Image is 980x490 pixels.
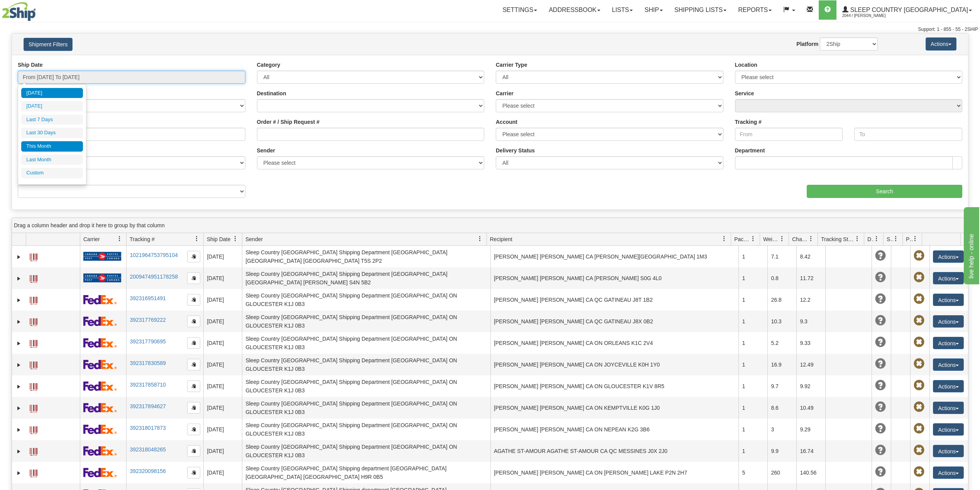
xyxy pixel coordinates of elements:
td: Sleep Country [GEOGRAPHIC_DATA] Shipping Department [GEOGRAPHIC_DATA] ON GLOUCESTER K1J 0B3 [242,419,490,440]
a: Shipment Issues filter column settings [889,232,902,245]
td: [PERSON_NAME] [PERSON_NAME] CA ON KEMPTVILLE K0G 1J0 [490,397,739,419]
button: Copy to clipboard [187,251,200,262]
span: Pickup Status [906,235,912,243]
a: Pickup Status filter column settings [909,232,922,245]
span: Unknown [875,358,886,369]
td: 5 [738,462,767,483]
button: Copy to clipboard [187,424,200,435]
td: 16.9 [767,354,796,375]
td: [PERSON_NAME] [PERSON_NAME] CA ON JOYCEVILLE K0H 1Y0 [490,354,739,375]
td: 8.42 [796,246,825,267]
span: Unknown [875,466,886,477]
div: grid grouping header [12,218,968,233]
input: Search [807,185,962,198]
span: Unknown [875,402,886,412]
label: Service [735,90,754,97]
span: Pickup Not Assigned [914,423,924,434]
a: Expand [15,340,23,347]
a: Expand [15,383,23,390]
span: Pickup Not Assigned [914,337,924,348]
span: Sleep Country [GEOGRAPHIC_DATA] [848,7,968,13]
button: Actions [933,315,964,328]
td: Sleep Country [GEOGRAPHIC_DATA] Shipping Department [GEOGRAPHIC_DATA] ON GLOUCESTER K1J 0B3 [242,289,490,311]
a: Packages filter column settings [747,232,760,245]
td: [PERSON_NAME] [PERSON_NAME] CA ON GLOUCESTER K1V 8R5 [490,375,739,397]
label: Carrier Type [496,61,527,69]
td: Sleep Country [GEOGRAPHIC_DATA] Shipping Department [GEOGRAPHIC_DATA] [GEOGRAPHIC_DATA] [GEOGRAPH... [242,246,490,267]
li: Custom [21,168,83,178]
td: 1 [738,375,767,397]
button: Copy to clipboard [187,445,200,457]
span: Pickup Not Assigned [914,272,924,283]
td: Sleep Country [GEOGRAPHIC_DATA] Shipping Department [GEOGRAPHIC_DATA] ON GLOUCESTER K1J 0B3 [242,354,490,375]
td: Sleep Country [GEOGRAPHIC_DATA] Shipping Department [GEOGRAPHIC_DATA] [GEOGRAPHIC_DATA] [PERSON_N... [242,267,490,289]
span: Unknown [875,315,886,326]
td: 1 [738,246,767,267]
td: Sleep Country [GEOGRAPHIC_DATA] Shipping Department [GEOGRAPHIC_DATA] ON GLOUCESTER K1J 0B3 [242,311,490,332]
a: Label [30,423,37,435]
a: 392318048265 [130,446,166,453]
a: Recipient filter column settings [718,232,731,245]
span: Unknown [875,337,886,348]
a: Label [30,466,37,478]
span: Pickup Not Assigned [914,315,924,326]
td: 9.92 [796,375,825,397]
a: Sender filter column settings [473,232,487,245]
span: Pickup Not Assigned [914,294,924,304]
li: Last 30 Days [21,128,83,138]
label: Category [257,61,280,69]
span: Shipment Issues [887,235,893,243]
button: Copy to clipboard [187,337,200,349]
a: Expand [15,318,23,326]
button: Actions [933,272,964,284]
td: 1 [738,440,767,462]
td: 10.49 [796,397,825,419]
a: Label [30,358,37,370]
label: Sender [257,147,275,154]
a: Lists [606,0,639,20]
span: Pickup Not Assigned [914,358,924,369]
td: [PERSON_NAME] [PERSON_NAME] CA ON [PERSON_NAME] LAKE P2N 2H7 [490,462,739,483]
td: Sleep Country [GEOGRAPHIC_DATA] Shipping Department [GEOGRAPHIC_DATA] ON GLOUCESTER K1J 0B3 [242,332,490,354]
td: [DATE] [203,397,242,419]
a: 392320098156 [130,468,166,474]
a: Expand [15,253,23,261]
a: 1021964753795104 [130,252,178,258]
td: 1 [738,419,767,440]
img: 2 - FedEx Express® [83,381,117,391]
a: Weight filter column settings [776,232,789,245]
img: 2 - FedEx Express® [83,295,117,304]
span: Weight [763,235,779,243]
span: Pickup Not Assigned [914,402,924,412]
label: Tracking # [735,118,762,126]
td: 0.8 [767,267,796,289]
a: Carrier filter column settings [113,232,126,245]
button: Actions [933,445,964,457]
td: [DATE] [203,462,242,483]
a: Label [30,444,37,457]
td: 16.74 [796,440,825,462]
td: 140.56 [796,462,825,483]
li: This Month [21,141,83,152]
a: Sleep Country [GEOGRAPHIC_DATA] 2044 / [PERSON_NAME] [836,0,978,20]
button: Actions [933,294,964,306]
button: Actions [933,402,964,414]
td: [PERSON_NAME] [PERSON_NAME] CA QC GATINEAU J8T 1B2 [490,289,739,311]
span: Unknown [875,250,886,261]
span: Charge [792,235,808,243]
label: Destination [257,90,286,97]
label: Carrier [496,90,514,97]
a: Charge filter column settings [804,232,818,245]
button: Actions [933,358,964,371]
a: Shipping lists [669,0,732,20]
button: Actions [926,37,956,51]
span: Pickup Not Assigned [914,250,924,261]
a: Expand [15,296,23,304]
img: 2 - FedEx Express® [83,360,117,369]
td: 9.33 [796,332,825,354]
a: 392317894627 [130,403,166,409]
span: Tracking # [130,235,155,243]
button: Copy to clipboard [187,359,200,370]
button: Actions [933,337,964,349]
span: Delivery Status [867,235,874,243]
